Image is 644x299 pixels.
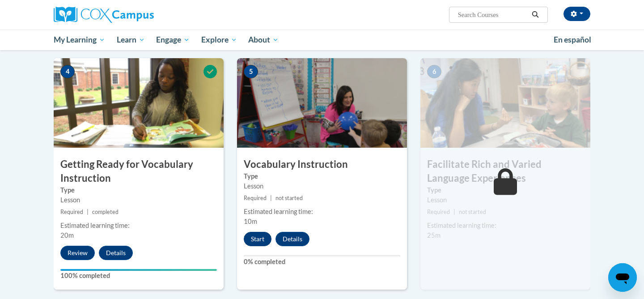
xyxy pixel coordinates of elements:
label: 0% completed [244,257,400,267]
img: Course Image [54,58,224,148]
div: Estimated learning time: [60,221,217,231]
span: 5 [244,65,258,78]
span: My Learning [54,34,105,45]
div: Lesson [244,181,400,191]
img: Course Image [237,58,407,148]
span: 4 [60,65,75,78]
div: Your progress [60,269,217,271]
a: En español [548,30,597,49]
div: Lesson [60,195,217,205]
span: | [87,209,89,215]
label: Type [60,185,217,195]
h3: Facilitate Rich and Varied Language Experiences [420,158,590,185]
label: Type [244,171,400,181]
span: About [248,34,279,45]
button: Review [60,246,95,260]
span: completed [92,209,119,215]
button: Details [275,232,309,246]
span: Required [244,195,267,201]
a: Cox Campus [54,7,224,23]
label: Type [427,185,584,195]
div: Lesson [427,195,584,205]
div: Estimated learning time: [244,207,400,217]
a: About [243,30,285,50]
span: Engage [156,34,190,45]
span: | [270,195,272,201]
span: 10m [244,218,257,225]
img: Course Image [420,58,590,148]
span: En español [554,35,591,44]
a: Engage [150,30,195,50]
span: 25m [427,231,441,239]
div: Main menu [40,30,604,50]
span: 20m [60,231,74,239]
div: Estimated learning time: [427,221,584,231]
h3: Vocabulary Instruction [237,158,407,171]
span: not started [459,209,486,215]
label: 100% completed [60,271,217,281]
span: not started [275,195,303,201]
button: Start [244,232,271,246]
span: 6 [427,65,441,78]
iframe: Button to launch messaging window [608,263,637,292]
img: Cox Campus [54,7,154,23]
span: Required [60,209,83,215]
a: Learn [111,30,151,50]
a: Explore [195,30,243,50]
button: Account Settings [563,7,590,21]
input: Search Courses [457,9,529,20]
span: | [453,209,455,215]
span: Learn [117,34,145,45]
button: Search [529,9,542,20]
button: Details [99,246,133,260]
h3: Getting Ready for Vocabulary Instruction [54,158,224,185]
span: Required [427,209,450,215]
span: Explore [201,34,237,45]
a: My Learning [48,30,111,50]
